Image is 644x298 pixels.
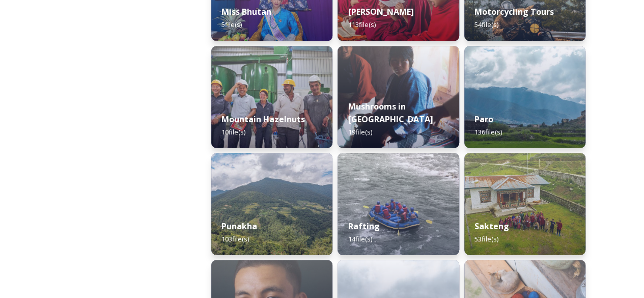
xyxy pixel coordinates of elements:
img: Paro%2520050723%2520by%2520Amp%2520Sripimanwat-20.jpg [464,46,585,148]
strong: [PERSON_NAME] [348,6,413,17]
strong: Punakha [221,220,257,231]
strong: Rafting [348,220,379,231]
span: 19 file(s) [348,127,372,136]
img: WattBryan-20170720-0740-P50.jpg [211,46,332,148]
span: 14 file(s) [348,234,372,243]
img: 2022-10-01%252012.59.42.jpg [211,153,332,255]
img: _SCH7798.jpg [338,46,459,148]
strong: Mushrooms in [GEOGRAPHIC_DATA] [348,100,433,124]
span: 10 file(s) [221,127,245,136]
img: f73f969a-3aba-4d6d-a863-38e7472ec6b1.JPG [338,153,459,255]
strong: Paro [474,113,493,124]
span: 113 file(s) [348,20,375,29]
strong: Mountain Hazelnuts [221,113,305,124]
span: 103 file(s) [221,234,249,243]
span: 136 file(s) [474,127,502,136]
span: 53 file(s) [474,234,498,243]
span: 5 file(s) [221,20,242,29]
span: 54 file(s) [474,20,498,29]
img: Sakteng%2520070723%2520by%2520Nantawat-5.jpg [464,153,585,255]
strong: Miss Bhutan [221,6,271,17]
strong: Motorcycling Tours [474,6,554,17]
strong: Sakteng [474,220,509,231]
